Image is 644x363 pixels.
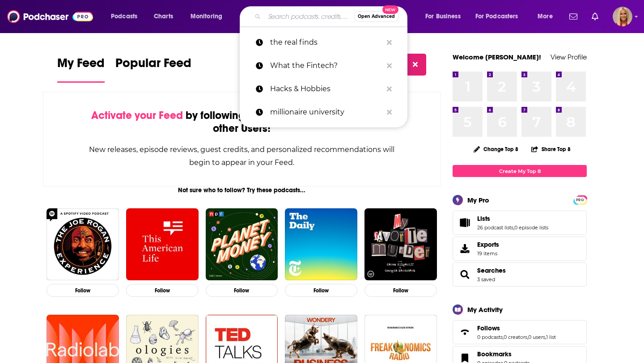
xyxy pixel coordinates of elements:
a: Hacks & Hobbies [240,77,407,101]
img: Podchaser - Follow, Share and Rate Podcasts [7,8,93,25]
button: open menu [184,9,234,24]
span: Popular Feed [115,55,191,76]
div: Search podcasts, credits, & more... [248,6,416,27]
button: Share Top 8 [531,140,571,158]
button: Show profile menu [613,7,632,26]
div: Not sure who to follow? Try these podcasts... [43,186,441,194]
div: v 4.0.25 [25,14,44,21]
img: This American Life [126,208,199,281]
span: Exports [477,241,499,249]
a: What the Fintech? [240,54,407,77]
div: My Pro [467,196,489,204]
a: View Profile [551,53,587,61]
span: Activate your Feed [91,109,183,122]
a: Create My Top 8 [453,165,587,177]
button: open menu [105,9,149,24]
div: Domain Overview [34,53,80,59]
span: For Business [425,10,461,23]
div: Domain: [DOMAIN_NAME] [23,23,98,30]
a: Charts [148,9,178,24]
span: , [513,224,514,231]
a: Popular Feed [115,55,191,83]
a: 0 episode lists [514,224,548,231]
img: Planet Money [206,208,278,281]
button: Change Top 8 [468,144,524,155]
a: 0 users [528,334,545,340]
span: Follows [477,324,500,332]
p: Hacks & Hobbies [270,77,382,101]
a: Exports [453,236,587,261]
a: 0 creators [504,334,527,340]
a: Searches [477,266,506,274]
span: For Podcasters [475,10,518,23]
div: My Activity [467,305,503,314]
a: Searches [456,268,474,281]
span: Charts [154,10,173,23]
img: tab_keywords_by_traffic_grey.svg [89,52,96,59]
span: , [503,334,504,340]
span: Lists [453,211,587,235]
p: What the Fintech? [270,54,382,77]
button: open menu [531,9,564,24]
img: tab_domain_overview_orange.svg [24,52,31,59]
span: 19 items [477,250,499,257]
img: website_grey.svg [14,23,21,30]
button: Follow [285,284,357,297]
span: PRO [575,197,585,203]
span: Follows [453,320,587,344]
button: Follow [126,284,199,297]
span: Monitoring [191,10,222,23]
a: millionaire university [240,101,407,124]
a: 1 list [546,334,556,340]
span: Bookmarks [477,350,512,358]
span: , [545,334,546,340]
span: Logged in as KymberleeBolden [613,7,632,26]
span: Open Advanced [358,14,395,19]
button: Follow [364,284,437,297]
a: Show notifications dropdown [566,9,581,24]
img: The Joe Rogan Experience [47,208,119,281]
a: the real finds [240,31,407,54]
p: millionaire university [270,101,382,124]
span: New [382,5,398,14]
span: More [538,10,553,23]
span: , [527,334,528,340]
div: Keywords by Traffic [99,53,151,59]
button: open menu [470,9,531,24]
div: New releases, episode reviews, guest credits, and personalized recommendations will begin to appe... [88,143,395,169]
a: Follows [456,326,474,338]
img: logo_orange.svg [14,14,21,21]
button: Open AdvancedNew [354,11,399,22]
img: User Profile [613,7,632,26]
span: Exports [456,242,474,255]
a: Lists [477,215,548,223]
button: Follow [206,284,278,297]
span: My Feed [57,55,105,76]
img: The Daily [285,208,357,281]
button: open menu [419,9,472,24]
button: Follow [47,284,119,297]
img: My Favorite Murder with Karen Kilgariff and Georgia Hardstark [364,208,437,281]
a: Welcome [PERSON_NAME]! [453,53,541,61]
a: 26 podcast lists [477,224,513,231]
span: Podcasts [111,10,137,23]
a: Lists [456,216,474,229]
a: PRO [575,196,585,203]
a: My Feed [57,55,105,83]
a: 3 saved [477,276,495,283]
a: 0 podcasts [477,334,503,340]
a: Bookmarks [477,350,530,358]
input: Search podcasts, credits, & more... [264,9,354,24]
a: Follows [477,324,556,332]
span: Lists [477,215,490,223]
p: the real finds [270,31,382,54]
div: by following Podcasts, Creators, Lists, and other Users! [88,109,395,135]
